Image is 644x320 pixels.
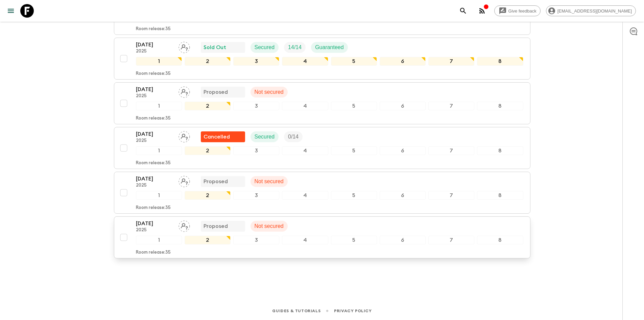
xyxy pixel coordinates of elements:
div: 6 [380,191,426,200]
p: Room release: 35 [136,71,171,77]
p: Sold Out [204,43,226,51]
span: Assign pack leader [178,222,190,228]
button: [DATE]2025Assign pack leaderProposedNot secured12345678Room release:35 [114,216,530,258]
p: Proposed [204,88,228,96]
div: 6 [380,57,426,66]
div: 2 [185,57,231,66]
div: 1 [136,57,182,66]
div: Secured [251,42,279,53]
div: 5 [331,57,377,66]
div: [EMAIL_ADDRESS][DOMAIN_NAME] [546,5,636,16]
div: 1 [136,146,182,155]
p: [DATE] [136,130,173,138]
div: Not secured [251,221,288,232]
p: 14 / 14 [288,43,302,51]
div: 5 [331,146,377,155]
button: menu [4,4,18,18]
p: Room release: 35 [136,26,171,32]
p: 2025 [136,183,173,188]
div: 7 [428,57,474,66]
span: Assign pack leader [178,88,190,94]
span: Assign pack leader [178,44,190,49]
p: Proposed [204,177,228,186]
div: 4 [282,57,328,66]
div: 2 [185,102,231,110]
div: 5 [331,191,377,200]
div: 2 [185,146,231,155]
div: 1 [136,236,182,244]
div: 3 [233,102,279,110]
div: 7 [428,236,474,244]
a: Privacy Policy [334,307,372,315]
div: Not secured [251,87,288,98]
p: Proposed [204,222,228,230]
div: 3 [233,236,279,244]
p: Not secured [255,222,284,230]
div: 8 [477,236,523,244]
p: Cancelled [204,133,230,141]
span: [EMAIL_ADDRESS][DOMAIN_NAME] [554,8,636,14]
div: 8 [477,191,523,200]
div: Trip Fill [284,42,306,53]
div: Not secured [251,176,288,187]
div: 2 [185,236,231,244]
div: 4 [282,146,328,155]
p: Not secured [255,88,284,96]
p: [DATE] [136,175,173,183]
button: [DATE]2025Assign pack leaderSold OutSecuredTrip FillGuaranteed12345678Room release:35 [114,38,530,80]
span: Give feedback [505,8,540,14]
p: 2025 [136,228,173,233]
div: 4 [282,236,328,244]
div: 5 [331,102,377,110]
div: 4 [282,102,328,110]
p: Room release: 35 [136,250,171,255]
button: search adventures [456,4,470,18]
div: 7 [428,146,474,155]
div: 1 [136,191,182,200]
div: 3 [233,57,279,66]
p: Room release: 35 [136,205,171,211]
div: 8 [477,146,523,155]
div: 3 [233,146,279,155]
p: 2025 [136,138,173,144]
p: 0 / 14 [288,133,299,141]
div: 6 [380,146,426,155]
a: Guides & Tutorials [272,307,320,315]
div: 5 [331,236,377,244]
button: [DATE]2025Assign pack leaderProposedNot secured12345678Room release:35 [114,172,530,214]
div: 8 [477,57,523,66]
div: 4 [282,191,328,200]
div: 6 [380,236,426,244]
div: 1 [136,102,182,110]
a: Give feedback [494,5,541,16]
p: Guaranteed [315,43,344,51]
p: 2025 [136,49,173,54]
div: 8 [477,102,523,110]
div: 2 [185,191,231,200]
p: [DATE] [136,219,173,228]
p: Room release: 35 [136,116,171,121]
p: Room release: 35 [136,161,171,166]
div: 7 [428,191,474,200]
div: 6 [380,102,426,110]
span: Assign pack leader [178,133,190,138]
p: Secured [255,43,275,51]
div: Flash Pack cancellation [201,131,245,142]
button: [DATE]2025Assign pack leaderFlash Pack cancellationSecuredTrip Fill12345678Room release:35 [114,127,530,169]
p: Not secured [255,177,284,186]
div: Secured [251,131,279,142]
p: [DATE] [136,85,173,93]
div: Trip Fill [284,131,303,142]
div: 7 [428,102,474,110]
p: [DATE] [136,41,173,49]
div: 3 [233,191,279,200]
p: Secured [255,133,275,141]
span: Assign pack leader [178,178,190,183]
p: 2025 [136,93,173,99]
button: [DATE]2025Assign pack leaderProposedNot secured12345678Room release:35 [114,82,530,124]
